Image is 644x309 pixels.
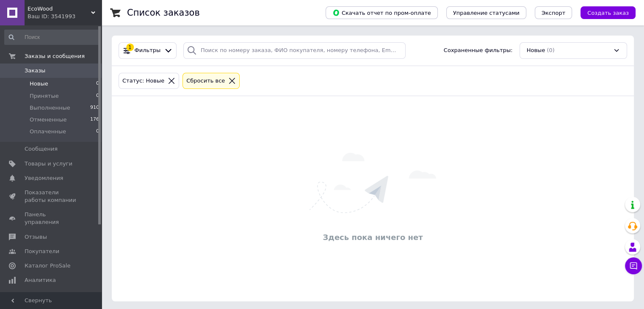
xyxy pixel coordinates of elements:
span: Экспорт [542,10,565,16]
span: Новые [30,80,48,88]
span: Инструменты вебмастера и SEO [25,291,78,306]
span: 176 [90,116,99,124]
span: (0) [547,47,554,53]
button: Чат с покупателем [625,257,642,274]
input: Поиск [4,30,100,45]
span: Аналитика [25,276,56,284]
span: Уведомления [25,174,63,182]
span: Скачать отчет по пром-оплате [332,9,431,17]
span: Товары и услуги [25,160,72,168]
span: Показатели работы компании [25,189,78,204]
div: Здесь пока ничего нет [116,232,630,243]
span: Панель управления [25,211,78,226]
span: Выполненные [30,104,70,112]
span: Покупатели [25,248,59,255]
span: EcoWood [28,5,91,13]
button: Управление статусами [446,6,526,19]
span: Сообщения [25,145,58,153]
span: 910 [90,104,99,112]
span: 0 [96,128,99,135]
div: 1 [126,44,134,51]
span: Принятые [30,92,59,100]
span: Создать заказ [587,10,629,16]
span: Новые [527,47,545,55]
span: Управление статусами [453,10,520,16]
div: Статус: Новые [121,77,166,86]
span: Отзывы [25,233,47,241]
input: Поиск по номеру заказа, ФИО покупателя, номеру телефона, Email, номеру накладной [183,42,406,59]
span: Заказы [25,67,45,74]
span: Отмененные [30,116,66,124]
span: Сохраненные фильтры: [444,47,513,55]
span: 0 [96,92,99,100]
a: Создать заказ [572,9,636,16]
span: Каталог ProSale [25,262,70,270]
h1: Список заказов [127,8,200,18]
button: Экспорт [535,6,572,19]
span: 0 [96,80,99,88]
span: Фильтры [135,47,161,55]
span: Оплаченные [30,128,66,135]
div: Ваш ID: 3541993 [28,13,102,20]
button: Создать заказ [580,6,636,19]
span: Заказы и сообщения [25,52,85,60]
button: Скачать отчет по пром-оплате [326,6,438,19]
div: Сбросить все [185,77,227,86]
